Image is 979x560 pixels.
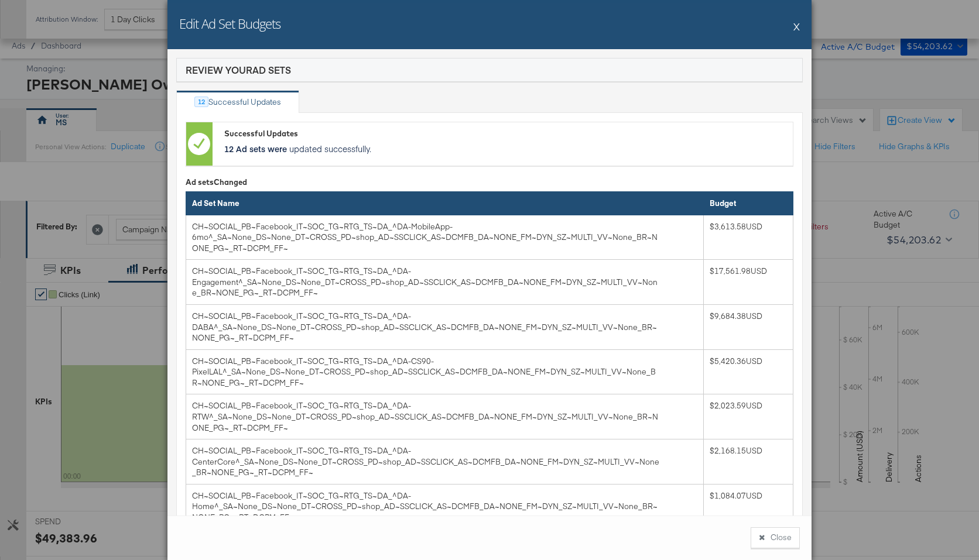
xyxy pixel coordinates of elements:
th: Ad Set Name [186,192,704,215]
button: Close [751,527,800,548]
td: $17,561.98USD [703,260,793,305]
th: Budget [703,192,793,215]
div: CH~SOCIAL_PB~Facebook_IT~SOC_TG~RTG_TS~DA_^DA-Home^_SA~None_DS~None_DT~CROSS_PD~shop_AD~SSCLICK_A... [192,490,660,523]
button: X [793,15,800,38]
td: $2,168.15USD [703,439,793,485]
div: Successful Updates [208,97,281,108]
div: CH~SOCIAL_PB~Facebook_IT~SOC_TG~RTG_TS~DA_^DA-CS90-PixelLAL^_SA~None_DS~None_DT~CROSS_PD~shop_AD~... [192,356,660,389]
div: Review Your Ad Sets [186,63,291,77]
td: $9,684.38USD [703,305,793,350]
div: 12 [194,97,208,107]
div: CH~SOCIAL_PB~Facebook_IT~SOC_TG~RTG_TS~DA_^DA-RTW^_SA~None_DS~None_DT~CROSS_PD~shop_AD~SSCLICK_AS... [192,400,660,433]
div: CH~SOCIAL_PB~Facebook_IT~SOC_TG~RTG_TS~DA_^DA-CenterCore^_SA~None_DS~None_DT~CROSS_PD~shop_AD~SSC... [192,445,660,478]
p: updated successfully. [224,143,787,154]
td: $1,084.07USD [703,484,793,529]
div: Ad sets Changed [186,177,793,188]
td: $3,613.58USD [703,215,793,260]
h2: Edit Ad Set Budgets [179,15,280,32]
strong: 12 Ad sets were [224,143,287,154]
td: $2,023.59USD [703,394,793,439]
div: Successful Updates [224,128,787,139]
div: CH~SOCIAL_PB~Facebook_IT~SOC_TG~RTG_TS~DA_^DA-DABA^_SA~None_DS~None_DT~CROSS_PD~shop_AD~SSCLICK_A... [192,311,660,343]
div: CH~SOCIAL_PB~Facebook_IT~SOC_TG~RTG_TS~DA_^DA-MobileApp-6mo^_SA~None_DS~None_DT~CROSS_PD~shop_AD~... [192,221,660,254]
div: CH~SOCIAL_PB~Facebook_IT~SOC_TG~RTG_TS~DA_^DA-Engagement^_SA~None_DS~None_DT~CROSS_PD~shop_AD~SSC... [192,266,660,298]
td: $5,420.36USD [703,349,793,394]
